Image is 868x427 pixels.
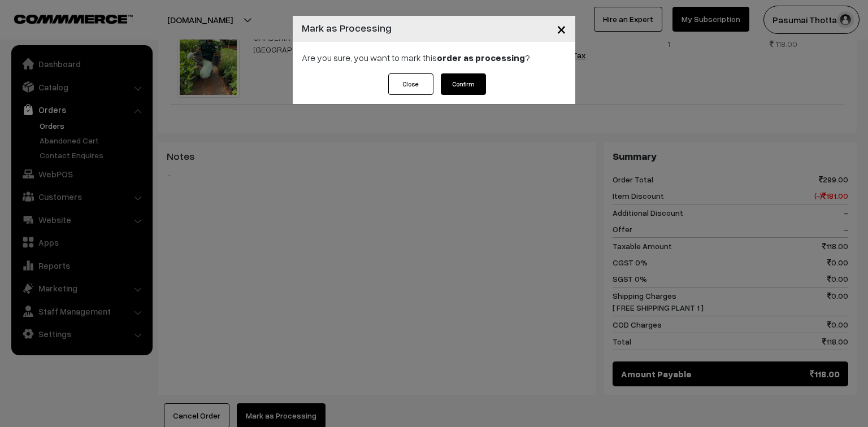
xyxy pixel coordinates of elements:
[388,73,433,95] button: Close
[557,18,566,39] span: ×
[437,52,525,63] strong: order as processing
[293,42,575,73] div: Are you sure, you want to mark this ?
[302,20,392,36] h4: Mark as Processing
[548,11,575,46] button: Close
[441,73,486,95] button: Confirm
